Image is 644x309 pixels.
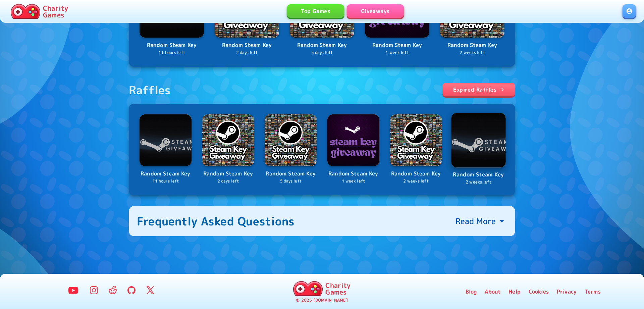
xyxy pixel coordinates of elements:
[466,288,477,296] a: Blog
[202,114,254,185] a: LogoRandom Steam Key2 days left
[452,179,505,185] p: 2 weeks left
[451,113,506,167] img: Logo
[440,50,504,56] p: 2 weeks left
[146,286,154,294] img: Twitter Logo
[137,214,295,228] div: Frequently Asked Questions
[293,281,323,296] img: Charity.Games
[140,178,192,185] p: 11 hours left
[325,282,351,295] p: Charity Games
[140,114,192,185] a: LogoRandom Steam Key11 hours left
[327,169,379,178] p: Random Steam Key
[140,41,204,50] p: Random Steam Key
[290,41,354,50] p: Random Steam Key
[265,114,317,166] img: Logo
[440,41,504,50] p: Random Steam Key
[442,83,515,96] a: Expired Raffles
[8,3,71,20] a: Charity Games
[327,178,379,185] p: 1 week left
[90,286,98,294] img: Instagram Logo
[290,280,353,297] a: Charity Games
[452,170,505,179] p: Random Steam Key
[452,113,505,186] a: LogoRandom Steam Key2 weeks left
[129,206,515,236] button: Frequently Asked QuestionsRead More
[347,4,404,18] a: Giveaways
[455,216,496,226] p: Read More
[11,4,40,19] img: Charity.Games
[508,288,521,296] a: Help
[390,114,442,185] a: LogoRandom Steam Key2 weeks left
[327,114,379,166] img: Logo
[390,114,442,166] img: Logo
[202,169,254,178] p: Random Steam Key
[287,4,344,18] a: Top Games
[43,5,68,18] p: Charity Games
[557,288,577,296] a: Privacy
[390,169,442,178] p: Random Steam Key
[109,286,117,294] img: Reddit Logo
[140,114,192,166] img: Logo
[365,41,429,50] p: Random Steam Key
[202,178,254,185] p: 2 days left
[296,297,347,304] p: © 2025 [DOMAIN_NAME]
[265,114,317,185] a: LogoRandom Steam Key5 days left
[215,50,279,56] p: 2 days left
[265,169,317,178] p: Random Steam Key
[290,50,354,56] p: 5 days left
[140,169,192,178] p: Random Steam Key
[127,286,136,294] img: GitHub Logo
[485,288,500,296] a: About
[140,50,204,56] p: 11 hours left
[215,41,279,50] p: Random Steam Key
[265,178,317,185] p: 5 days left
[365,50,429,56] p: 1 week left
[129,83,171,97] div: Raffles
[390,178,442,185] p: 2 weeks left
[327,114,379,185] a: LogoRandom Steam Key1 week left
[529,288,549,296] a: Cookies
[202,114,254,166] img: Logo
[585,288,601,296] a: Terms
